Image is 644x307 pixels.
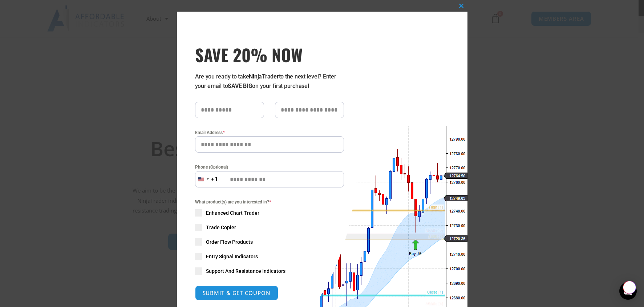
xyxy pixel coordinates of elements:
[249,73,279,80] strong: NinjaTrader
[195,238,344,246] label: Order Flow Products
[228,82,252,89] strong: SAVE BIG
[195,286,278,300] button: SUBMIT & GET COUPON
[206,238,253,246] span: Order Flow Products
[195,163,344,171] label: Phone (Optional)
[206,253,258,260] span: Entry Signal Indicators
[619,282,637,300] div: Open Intercom Messenger
[195,253,344,260] label: Entry Signal Indicators
[195,224,344,231] label: Trade Copier
[211,175,218,184] div: +1
[195,267,344,275] label: Support And Resistance Indicators
[195,72,344,91] p: Are you ready to take to the next level? Enter your email to on your first purchase!
[206,209,259,217] span: Enhanced Chart Trader
[195,44,344,65] h3: SAVE 20% NOW
[195,198,344,206] span: What product(s) are you interested in?
[195,209,344,217] label: Enhanced Chart Trader
[195,129,344,136] label: Email Address
[195,171,218,187] button: Selected country
[206,267,285,275] span: Support And Resistance Indicators
[206,224,236,231] span: Trade Copier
